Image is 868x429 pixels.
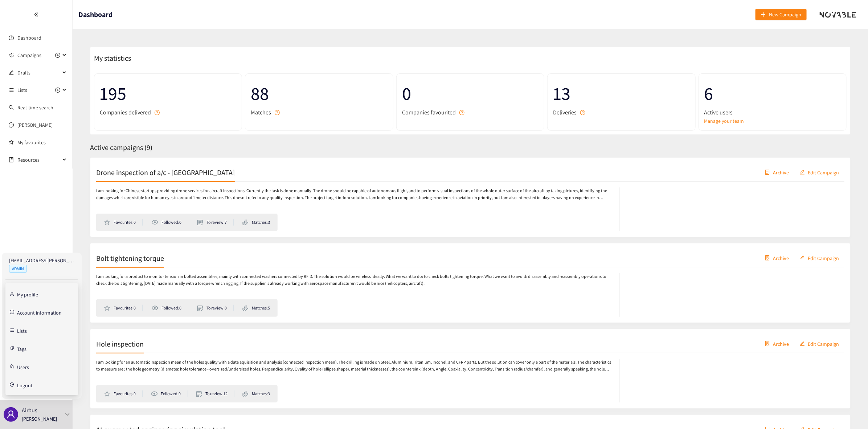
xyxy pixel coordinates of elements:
li: Favourites: 0 [104,305,143,311]
p: I am looking for a product to monitor tension in bolted assemblies, mainly with connected washers... [96,273,612,287]
span: Edit Campaign [808,340,839,348]
span: double-left [34,12,39,17]
span: sound [9,53,14,58]
span: question-circle [275,110,280,115]
li: Followed: 0 [151,390,188,397]
a: Account information [17,309,62,315]
a: Dashboard [17,35,41,41]
a: Real-time search [17,104,53,111]
li: To review: 7 [197,219,234,226]
span: Lists [17,83,27,97]
li: Favourites: 0 [104,390,143,397]
span: book [9,157,14,162]
button: editEdit Campaign [794,338,844,349]
span: Archive [773,254,789,262]
li: To review: 12 [196,390,234,397]
span: edit [9,70,14,75]
li: Matches: 5 [242,305,270,311]
div: Widget de chat [832,394,868,429]
span: 0 [402,79,539,108]
span: user [7,410,15,419]
span: Logout [17,383,33,388]
span: 13 [553,79,689,108]
a: Bolt tightening torquecontainerArchiveeditEdit CampaignI am looking for a product to monitor tens... [90,243,851,323]
button: editEdit Campaign [794,166,844,178]
iframe: Chat Widget [832,394,868,429]
span: 195 [100,79,236,108]
span: edit [800,341,805,347]
li: Matches: 3 [242,219,270,226]
span: Campaigns [17,48,41,62]
button: editEdit Campaign [794,252,844,264]
span: edit [800,170,805,175]
h2: Drone inspection of a/c - [GEOGRAPHIC_DATA] [96,167,235,177]
span: Edit Campaign [808,168,839,176]
a: My favourites [17,135,67,150]
span: plus-circle [55,53,60,58]
span: Edit Campaign [808,254,839,262]
a: Drone inspection of a/c - [GEOGRAPHIC_DATA]containerArchiveeditEdit CampaignI am looking for Chin... [90,157,851,237]
span: Active campaigns ( 9 ) [90,143,152,152]
span: Matches [251,108,271,117]
span: logout [10,383,14,387]
span: My statistics [90,53,131,63]
a: Hole inspectioncontainerArchiveeditEdit CampaignI am looking for an automatic inspection mean of ... [90,329,851,409]
span: container [765,341,770,347]
h2: Bolt tightening torque [96,253,164,263]
li: Followed: 0 [151,219,188,226]
span: Archive [773,168,789,176]
a: Manage your team [704,117,841,125]
a: Tags [17,345,26,352]
p: [EMAIL_ADDRESS][PERSON_NAME][DOMAIN_NAME] [9,256,74,264]
li: Favourites: 0 [104,219,143,226]
button: containerArchive [759,252,794,264]
span: plus-circle [55,88,60,93]
p: I am looking for Chinese startups providing drone services for aircraft inspections. Currently th... [96,187,612,201]
p: Airbus [22,406,37,415]
span: Active users [704,108,733,117]
span: ADMIN [9,265,27,273]
span: 6 [704,79,841,108]
h2: Hole inspection [96,339,144,349]
span: Companies delivered [100,108,151,117]
span: question-circle [155,110,160,115]
li: Matches: 3 [242,390,270,397]
p: [PERSON_NAME] [22,415,57,423]
span: Resources [17,153,60,167]
span: Archive [773,340,789,348]
a: My profile [17,291,38,297]
span: container [765,170,770,175]
a: Lists [17,327,27,333]
span: question-circle [580,110,585,115]
span: Companies favourited [402,108,456,117]
span: edit [800,255,805,261]
li: Followed: 0 [151,305,188,311]
button: plusNew Campaign [756,9,807,20]
li: To review: 0 [197,305,234,311]
p: I am looking for an automatic inspection mean of the holes quality with a data aquisition and ana... [96,359,612,373]
span: Deliveries [553,108,577,117]
span: question-circle [459,110,464,115]
button: containerArchive [759,338,794,349]
span: container [765,255,770,261]
a: Users [17,363,29,370]
span: Drafts [17,65,60,80]
button: containerArchive [759,166,794,178]
a: [PERSON_NAME] [17,122,53,128]
span: plus [761,12,766,18]
span: New Campaign [769,11,801,19]
span: 88 [251,79,387,108]
span: unordered-list [9,88,14,93]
